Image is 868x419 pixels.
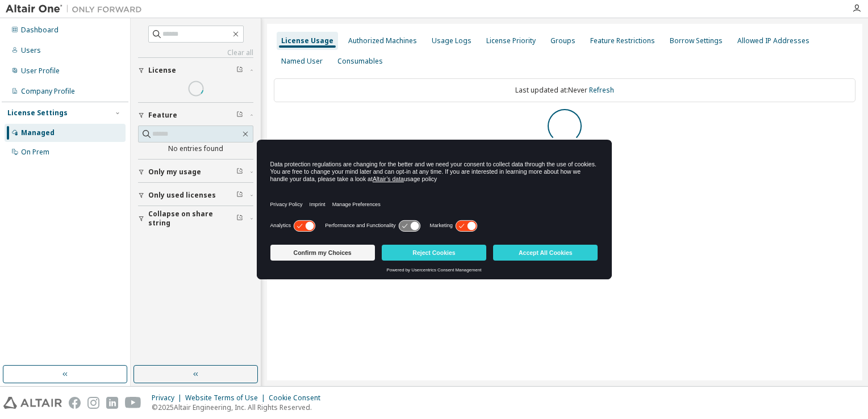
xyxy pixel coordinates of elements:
a: Clear all [138,48,253,57]
button: Only used licenses [138,183,253,208]
img: linkedin.svg [106,397,118,409]
div: On Prem [21,148,49,157]
button: Collapse on share string [138,206,253,231]
span: Clear filter [236,66,243,75]
a: Refresh [589,85,614,95]
div: Website Terms of Use [185,393,269,403]
div: License Settings [7,108,68,118]
img: altair_logo.svg [3,397,62,409]
img: instagram.svg [87,397,99,409]
div: Usage Logs [432,36,471,45]
span: License [148,66,176,75]
div: Allowed IP Addresses [737,36,809,45]
div: Managed [21,128,55,137]
span: Only used licenses [148,191,216,200]
span: Only my usage [148,167,201,177]
div: Authorized Machines [348,36,417,45]
span: Clear filter [236,111,243,120]
p: © 2025 Altair Engineering, Inc. All Rights Reserved. [152,403,327,412]
div: User Profile [21,66,60,76]
div: Cookie Consent [269,393,327,403]
div: Groups [550,36,575,45]
button: License [138,58,253,83]
span: Clear filter [236,167,243,177]
span: Feature [148,111,177,120]
span: Clear filter [236,214,243,223]
span: Clear filter [236,191,243,200]
div: Named User [281,57,323,66]
div: Privacy [152,393,185,403]
div: No entries found [138,144,253,153]
div: Dashboard [21,26,59,35]
span: Collapse on share string [148,209,236,228]
img: Altair One [6,3,148,15]
div: Borrow Settings [670,36,723,45]
div: Company Profile [21,87,75,96]
button: Feature [138,103,253,128]
img: facebook.svg [69,397,81,409]
img: youtube.svg [125,397,141,409]
div: Users [21,46,41,55]
div: Last updated at: Never [274,78,856,102]
div: License Priority [486,36,536,45]
button: Only my usage [138,160,253,185]
div: Consumables [337,57,383,66]
div: Feature Restrictions [590,36,655,45]
div: License Usage [281,36,333,45]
